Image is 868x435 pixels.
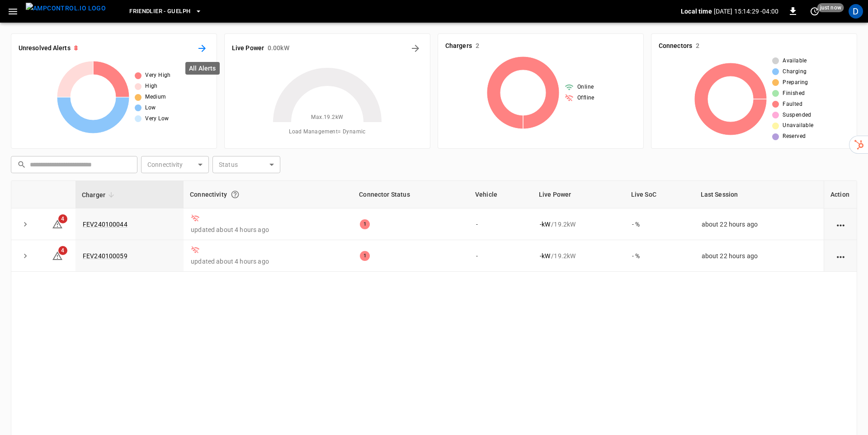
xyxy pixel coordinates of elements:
[817,3,844,12] span: just now
[625,208,694,240] td: - %
[540,220,550,229] p: - kW
[540,220,618,229] div: / 19.2 kW
[476,41,479,51] h6: 2
[52,251,63,259] a: 4
[185,62,220,75] div: All Alerts
[145,114,169,123] span: Very Low
[849,4,863,19] div: profile-icon
[783,67,807,76] span: Charging
[145,82,158,91] span: High
[195,41,209,56] button: All Alerts
[74,43,78,53] h6: 8
[469,181,533,208] th: Vehicle
[52,220,63,227] a: 4
[835,251,846,260] div: action cell options
[408,41,423,56] button: Energy Overview
[360,251,370,261] div: 1
[625,181,694,208] th: Live SoC
[145,104,156,113] span: Low
[540,251,550,260] p: - kW
[469,240,533,272] td: -
[191,225,345,234] p: updated about 4 hours ago
[694,208,824,240] td: about 22 hours ago
[82,189,117,200] span: Charger
[190,186,346,203] div: Connectivity
[533,181,625,208] th: Live Power
[58,214,67,223] span: 4
[469,208,533,240] td: -
[83,252,127,260] a: FEV240100059
[145,93,166,102] span: Medium
[659,41,692,51] h6: Connectors
[445,41,472,51] h6: Chargers
[696,41,699,51] h6: 2
[577,83,594,92] span: Online
[783,132,806,141] span: Reserved
[227,186,243,203] button: Connection between the charger and our software.
[783,111,811,120] span: Suspended
[19,217,32,231] button: expand row
[694,240,824,272] td: about 22 hours ago
[311,113,343,122] span: Max. 19.2 kW
[783,89,805,98] span: Finished
[783,57,807,66] span: Available
[268,43,289,53] h6: 0.00 kW
[26,3,106,14] img: ampcontrol.io logo
[19,249,32,263] button: expand row
[714,7,778,16] p: [DATE] 15:14:29 -04:00
[694,181,824,208] th: Last Session
[19,43,71,53] h6: Unresolved Alerts
[145,71,171,80] span: Very High
[783,78,808,87] span: Preparing
[835,220,846,229] div: action cell options
[625,240,694,272] td: - %
[824,181,857,208] th: Action
[83,221,127,228] a: FEV240100044
[577,94,594,103] span: Offline
[58,246,67,255] span: 4
[353,181,469,208] th: Connector Status
[540,251,618,260] div: / 19.2 kW
[232,43,264,53] h6: Live Power
[783,100,802,109] span: Faulted
[191,257,345,266] p: updated about 4 hours ago
[129,6,190,17] span: Friendlier - Guelph
[126,3,206,20] button: Friendlier - Guelph
[783,121,813,130] span: Unavailable
[807,4,822,19] button: set refresh interval
[289,128,366,137] span: Load Management = Dynamic
[360,219,370,229] div: 1
[681,7,712,16] p: Local time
